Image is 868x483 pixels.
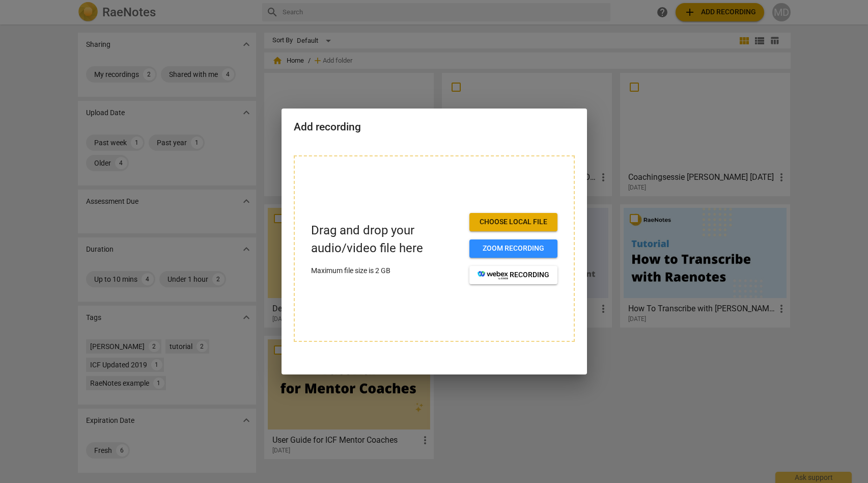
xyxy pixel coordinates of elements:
[294,121,575,133] h2: Add recording
[311,265,461,276] p: Maximum file size is 2 GB
[311,222,461,257] p: Drag and drop your audio/video file here
[469,213,557,231] button: Choose local file
[478,244,549,254] span: Zoom recording
[469,266,557,284] button: recording
[469,239,557,258] button: Zoom recording
[478,270,549,280] span: recording
[478,217,549,227] span: Choose local file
